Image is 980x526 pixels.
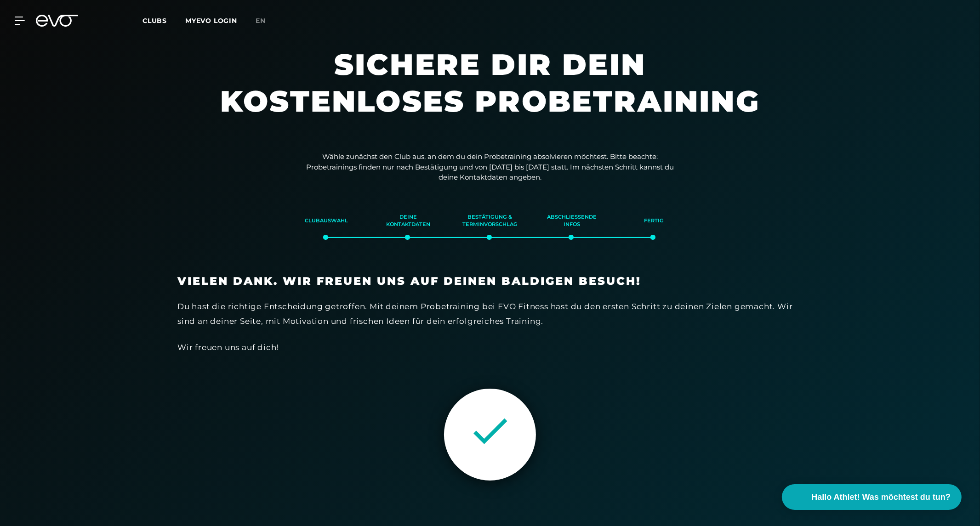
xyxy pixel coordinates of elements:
h1: Sichere dir dein kostenloses Probetraining [214,46,766,138]
div: Abschließende Infos [542,209,601,233]
p: Wähle zunächst den Club aus, an dem du dein Probetraining absolvieren möchtest. Bitte beachte: Pr... [306,152,674,183]
a: Clubs [142,16,185,25]
a: MYEVO LOGIN [185,17,237,25]
h3: Vielen Dank. Wir freuen uns auf deinen baldigen Besuch! [177,274,803,288]
div: Bestätigung & Terminvorschlag [461,209,519,233]
span: Hallo Athlet! Was möchtest du tun? [811,491,951,503]
div: Fertig [624,209,683,233]
button: Hallo Athlet! Was möchtest du tun? [782,484,962,510]
div: Deine Kontaktdaten [379,209,438,233]
div: Clubauswahl [297,209,356,233]
span: en [256,17,266,25]
a: en [256,16,277,26]
div: Du hast die richtige Entscheidung getroffen. Mit deinem Probetraining bei EVO Fitness hast du den... [177,299,803,329]
div: Wir freuen uns auf dich! [177,340,803,355]
span: Clubs [142,17,167,25]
